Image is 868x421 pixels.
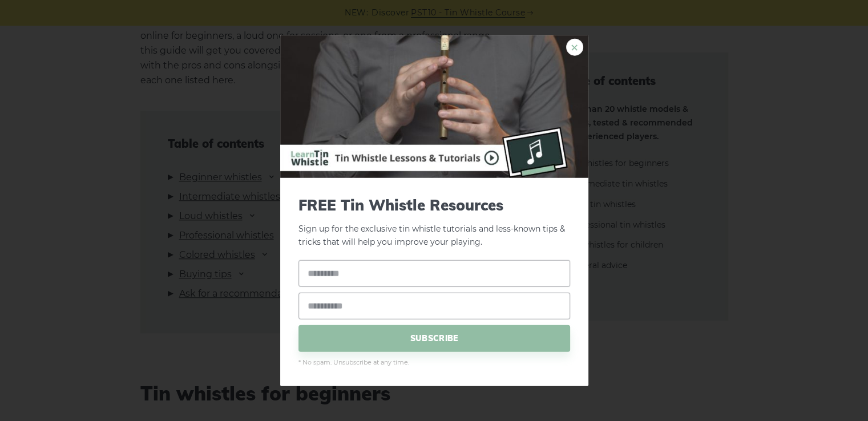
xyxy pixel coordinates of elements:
[298,196,570,214] span: FREE Tin Whistle Resources
[298,357,570,367] span: * No spam. Unsubscribe at any time.
[298,325,570,351] span: SUBSCRIBE
[298,196,570,249] p: Sign up for the exclusive tin whistle tutorials and less-known tips & tricks that will help you i...
[280,35,588,178] img: Tin Whistle Buying Guide Preview
[566,39,583,56] a: ×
